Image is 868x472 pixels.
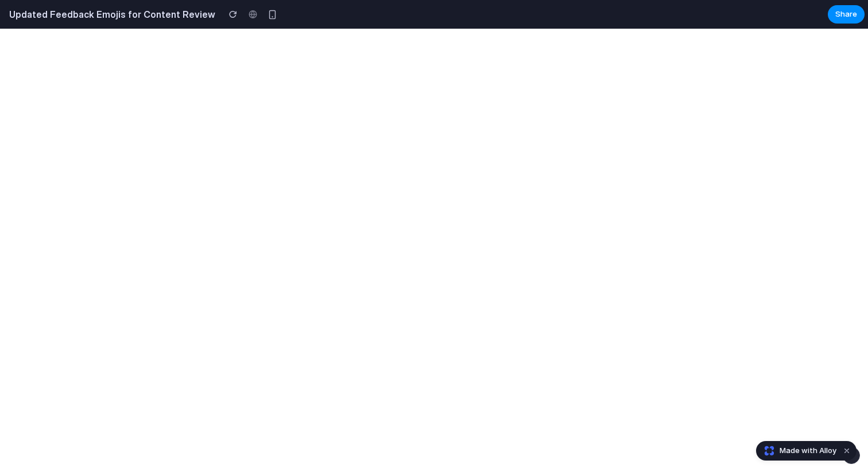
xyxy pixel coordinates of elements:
[757,445,838,457] a: Made with Alloy
[5,7,215,21] h2: Updated Feedback Emojis for Content Review
[835,9,857,20] span: Share
[780,445,836,457] span: Made with Alloy
[840,444,854,458] button: Dismiss watermark
[828,5,865,24] button: Share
